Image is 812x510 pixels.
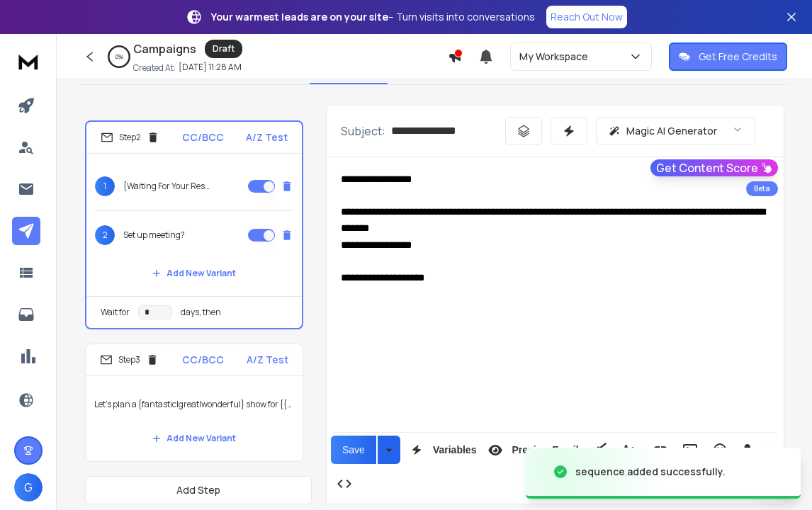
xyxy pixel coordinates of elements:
p: Let's plan a {fantastic|great|wonderful} show for {{companyName}} [94,385,294,424]
p: A/Z Test [246,130,288,144]
button: Code View [331,470,358,498]
p: A/Z Test [247,353,288,367]
button: More Text [614,436,641,464]
p: [DATE] 11:28 AM [179,62,242,73]
button: Insert Image (⌘P) [677,436,704,464]
p: My Workspace [519,50,594,64]
span: Preview Email [509,444,581,456]
p: – Turn visits into conversations [211,10,535,24]
div: Draft [205,40,242,58]
p: Set up meeting? [123,229,185,241]
button: G [14,473,43,501]
p: days, then [181,307,221,318]
span: Variables [430,444,480,456]
p: {Waiting For Your Response|Awaiting Your Reply|Looking Forward to Your Response|Eager to Hear fro... [123,181,214,192]
button: Preview Email [482,436,581,464]
p: Get Free Credits [699,50,777,64]
button: Clean HTML [585,436,611,464]
p: Subject: [341,123,385,140]
button: Add New Variant [141,424,247,453]
a: Reach Out Now [546,6,627,28]
div: Beta [746,181,778,196]
p: Created At: [133,62,176,74]
p: Magic AI Generator [626,124,717,138]
div: Step 3 [100,353,159,366]
h1: Campaigns [133,40,196,57]
button: Emoticons [706,436,733,464]
p: CC/BCC [182,130,224,144]
button: Add New Variant [141,259,247,288]
p: 0 % [115,52,123,61]
li: Step2CC/BCCA/Z Test1{Waiting For Your Response|Awaiting Your Reply|Looking Forward to Your Respon... [85,120,303,329]
strong: Your warmest leads are on your site [211,10,388,23]
span: 2 [95,225,115,245]
button: Save [331,436,376,464]
p: Reach Out Now [551,10,623,24]
div: sequence added successfully. [575,465,726,479]
span: 1 [95,176,115,196]
p: Wait for [101,307,130,318]
button: Variables [403,436,480,464]
button: Add Step [85,476,312,504]
img: logo [14,48,43,74]
button: Get Content Score [650,159,778,176]
p: CC/BCC [182,353,224,367]
button: Magic AI Generator [596,117,755,145]
button: Insert Link (⌘K) [647,436,674,464]
div: Step 2 [101,131,159,144]
button: Get Free Credits [669,42,787,71]
li: Step3CC/BCCA/Z TestLet's plan a {fantastic|great|wonderful} show for {{companyName}}Add New Variant [85,344,303,462]
button: Insert Unsubscribe Link [736,436,763,464]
